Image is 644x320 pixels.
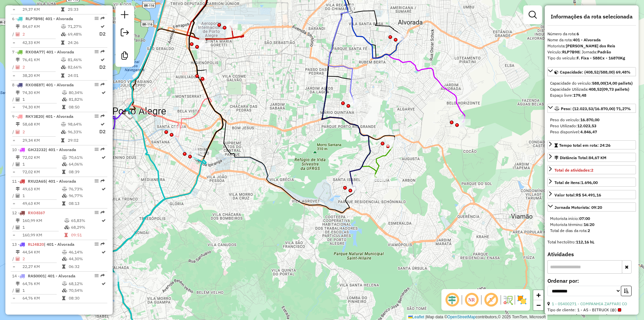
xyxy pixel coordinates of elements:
strong: [PERSON_NAME] dos Reis [566,43,615,48]
a: Nova sessão e pesquisa [118,8,131,23]
td: 29:02 [67,137,99,144]
span: RXO8I67 [28,210,45,215]
td: 29,34 KM [22,137,61,144]
i: % de utilização da cubagem [61,32,66,36]
i: Rota otimizada [102,219,106,223]
p: D2 [99,128,106,136]
span: | 401 - Alvorada [46,179,76,184]
span: Tempo total em rota: 24:26 [559,143,610,148]
a: Criar modelo [118,49,131,64]
p: D2 [99,63,106,71]
td: 71,27% [67,23,99,30]
div: Peso disponível: [550,129,633,135]
div: Peso: (12.023,53/16.870,00) 71,27% [547,114,636,138]
i: Rota otimizada [102,91,106,95]
span: | 401 - Alvorada [43,114,73,119]
td: 38,20 KM [22,72,61,79]
td: 24:26 [67,39,99,46]
strong: 16:20 [584,222,594,227]
td: 08:50 [68,104,101,110]
td: 44,30% [68,256,101,262]
strong: 112,16 hL [576,239,594,244]
a: Tempo total em rota: 24:26 [547,140,636,149]
i: % de utilização da cubagem [61,65,66,69]
em: Rota exportada [101,179,105,183]
span: Peso: (12.023,53/16.870,00) 71,27% [561,106,631,111]
div: Tipo de cliente: [547,307,636,313]
span: | 401 - Alvorada [44,49,74,54]
strong: 6 [577,31,579,36]
td: 74,30 KM [22,89,62,96]
i: % de utilização da cubagem [64,225,69,229]
td: 81,82% [68,96,101,103]
i: Total de Atividades [16,194,20,198]
td: 76,73% [68,186,101,192]
td: 44,54 KM [22,249,62,256]
span: − [536,301,541,309]
strong: R$ 54.491,16 [576,192,601,197]
span: 7 - [12,49,74,54]
td: = [12,72,15,79]
i: Distância Total [16,58,20,62]
span: | 401 - Alvorada [45,273,75,278]
a: Exportar sessão [118,26,131,41]
div: Número da rota: [547,31,636,37]
td: 72,02 KM [22,154,62,161]
strong: 16.870,00 [580,117,599,122]
td: / [12,128,15,136]
i: % de utilização do peso [62,282,67,286]
div: Distância Total: [554,155,606,161]
i: Tempo total em rota [61,74,64,78]
span: Ocultar deslocamento [444,292,460,308]
div: Motorista término: [550,222,633,228]
td: 49,63 KM [22,200,62,207]
a: Distância Total:84,67 KM [547,153,636,162]
td: = [12,137,15,144]
i: Tempo total em rota [61,7,64,11]
td: 96,77% [68,192,101,199]
td: 74,30 KM [22,104,62,110]
td: 80,34% [68,89,101,96]
a: Exibir filtros [526,8,539,21]
span: RAS0001 [28,273,45,278]
i: Total de Atividades [16,130,20,134]
em: Opções [95,211,99,215]
span: Capacidade: (408,52/588,00) 69,48% [560,70,631,75]
span: Total de atividades: [554,168,593,173]
span: Peso do veículo: [550,117,599,122]
i: Tempo total em rota [61,41,64,45]
i: % de utilização da cubagem [62,97,67,101]
td: 29,37 KM [22,6,61,13]
td: 64,76 KM [22,295,62,302]
div: Total hectolitro: [547,239,636,245]
em: Rota exportada [101,147,105,151]
td: / [12,192,15,199]
i: Tempo total em rota [62,105,65,109]
td: 65,83% [71,217,101,224]
a: Capacidade: (408,52/588,00) 69,48% [547,67,636,76]
div: Capacidade do veículo: [550,80,633,86]
td: / [12,96,15,103]
td: 09:51 [71,232,101,238]
i: % de utilização da cubagem [61,130,66,134]
td: 1 [22,161,62,168]
i: % de utilização da cubagem [62,162,67,166]
em: Rota exportada [101,211,105,215]
strong: 1.696,00 [581,180,598,185]
td: = [12,104,15,110]
a: Jornada Motorista: 09:20 [547,202,636,212]
td: / [12,224,15,231]
div: Nome da rota: [547,37,636,43]
i: Tempo total em rota [62,296,65,300]
span: 10 - [12,147,76,152]
span: | 401 - Alvorada [44,242,74,247]
span: RLI4B20 [28,242,44,247]
i: % de utilização da cubagem [62,194,67,198]
span: + [536,291,541,299]
div: Peso Utilizado: [550,123,633,129]
span: 12 - [12,210,45,215]
td: 98,64% [67,121,99,128]
strong: Padrão [597,49,611,54]
td: 2 [22,63,61,72]
em: Rota exportada [101,16,105,20]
